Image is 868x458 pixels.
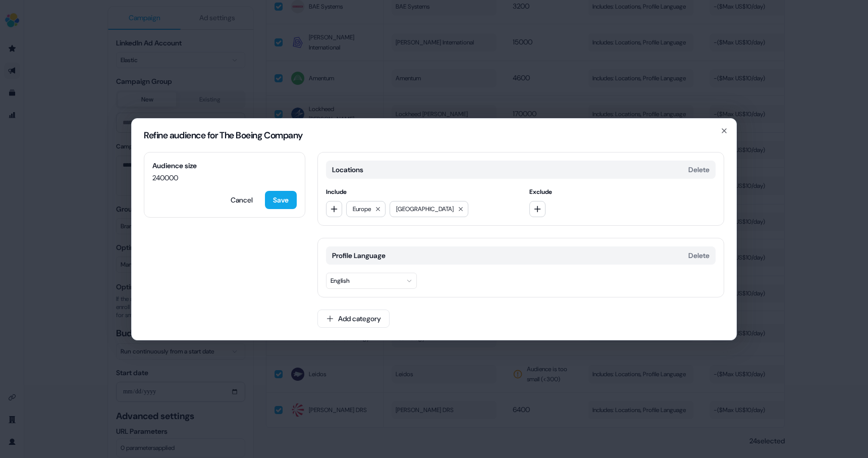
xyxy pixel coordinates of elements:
[317,310,390,328] button: Add category
[265,191,297,209] button: Save
[688,250,710,261] button: Delete
[152,173,297,183] span: 240000
[326,273,417,289] button: English
[326,187,513,197] span: Include
[688,165,710,175] button: Delete
[144,131,724,140] h2: Refine audience for The Boeing Company
[353,204,371,214] span: Europe
[396,204,454,214] span: [GEOGRAPHIC_DATA]
[332,165,363,175] span: Locations
[152,161,297,171] span: Audience size
[223,191,261,209] button: Cancel
[529,187,716,197] span: Exclude
[332,250,386,261] span: Profile Language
